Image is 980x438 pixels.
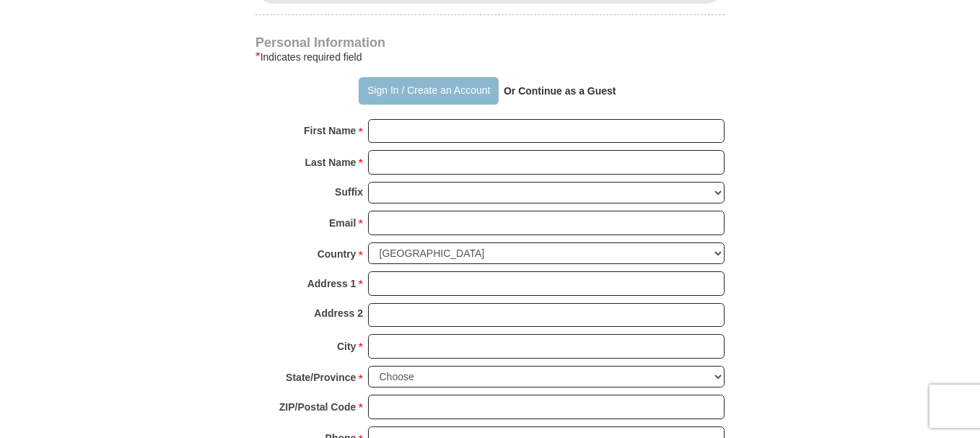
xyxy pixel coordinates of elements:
[359,77,498,105] button: Sign In / Create an Account
[255,48,725,66] div: Indicates required field
[304,121,356,141] strong: First Name
[337,336,356,356] strong: City
[305,152,356,172] strong: Last Name
[314,303,363,323] strong: Address 2
[307,273,356,294] strong: Address 1
[335,182,363,202] strong: Suffix
[318,244,356,264] strong: Country
[504,85,616,97] strong: Or Continue as a Guest
[329,213,356,233] strong: Email
[286,367,356,387] strong: State/Province
[279,397,356,417] strong: ZIP/Postal Code
[255,37,725,48] h4: Personal Information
